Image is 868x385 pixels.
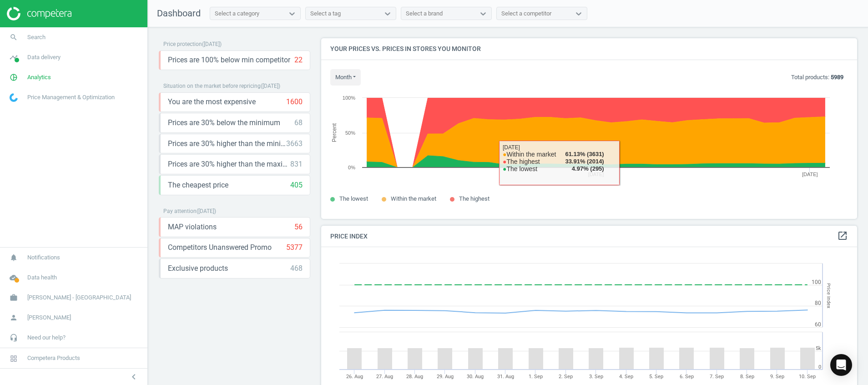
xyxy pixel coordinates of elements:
span: ( [DATE] ) [197,208,216,214]
i: person [5,309,22,326]
span: Competitors Unanswered Promo [168,243,272,253]
i: pie_chart_outlined [5,69,22,86]
span: Need our help? [27,334,66,342]
tspan: 9. Sep [770,374,784,380]
img: wGWNvw8QSZomAAAAABJRU5ErkJggg== [10,93,18,102]
span: Price Management & Optimization [27,93,115,101]
span: Prices are 30% higher than the maximal [168,159,290,169]
span: Situation on the market before repricing [163,83,261,89]
div: Select a tag [310,10,341,18]
text: 100% [343,95,355,101]
h4: Your prices vs. prices in stores you monitor [321,38,857,60]
i: timeline [5,49,22,66]
span: Search [27,33,45,41]
i: chevron_left [128,371,139,382]
span: [PERSON_NAME] - [GEOGRAPHIC_DATA] [27,294,131,302]
span: Data delivery [27,53,61,61]
tspan: 1. Sep [529,374,543,380]
img: ajHJNr6hYgQAAAAASUVORK5CYII= [7,7,71,20]
i: cloud_done [5,269,22,286]
div: 3663 [286,139,303,149]
span: Prices are 100% below min competitor [168,55,290,65]
tspan: Percent [331,123,338,142]
div: 22 [294,55,303,65]
h4: Price Index [321,226,857,247]
text: 0% [348,165,355,170]
tspan: 2. Sep [559,374,573,380]
div: Open Intercom Messenger [830,354,852,376]
tspan: 4. Sep [619,374,633,380]
a: open_in_new [837,230,848,242]
tspan: 8. Sep [740,374,754,380]
text: 80 [815,300,821,306]
span: Analytics [27,73,51,81]
tspan: Price Index [826,283,832,308]
i: open_in_new [837,230,848,241]
tspan: 26. Aug [346,374,363,380]
tspan: 28. Aug [406,374,423,380]
span: Data health [27,274,57,282]
span: Competera Products [27,354,80,362]
div: 5377 [286,243,303,253]
tspan: 27. Aug [376,374,393,380]
div: 405 [290,180,303,190]
div: 468 [290,263,303,274]
span: Pay attention [163,208,197,214]
button: chevron_left [122,371,145,383]
text: 0 [818,364,821,370]
tspan: 30. Aug [467,374,484,380]
tspan: [DATE] [802,172,818,177]
span: Exclusive products [168,263,228,274]
span: Price protection [163,41,202,47]
tspan: 6. Sep [680,374,694,380]
span: MAP violations [168,222,217,232]
span: The cheapest price [168,180,228,190]
tspan: 31. Aug [497,374,514,380]
span: You are the most expensive [168,97,256,107]
div: Select a competitor [501,10,551,18]
tspan: 7. Sep [710,374,724,380]
span: Prices are 30% higher than the minimum [168,139,286,149]
div: 56 [294,222,303,232]
span: [PERSON_NAME] [27,314,71,322]
b: 5989 [831,74,843,81]
div: 68 [294,118,303,128]
span: Prices are 30% below the minimum [168,118,280,128]
span: The lowest [339,195,368,202]
tspan: 3. Sep [589,374,603,380]
text: 50% [345,130,355,136]
p: Total products: [791,73,843,81]
i: work [5,289,22,306]
i: headset_mic [5,329,22,346]
span: The highest [459,195,490,202]
div: Select a brand [406,10,443,18]
span: Notifications [27,253,60,262]
i: notifications [5,249,22,266]
tspan: 29. Aug [437,374,454,380]
text: 5k [816,345,821,351]
tspan: [DATE] [588,172,604,177]
i: search [5,29,22,46]
div: Select a category [215,10,259,18]
span: Dashboard [157,8,201,19]
button: month [330,69,361,86]
span: ( [DATE] ) [202,41,222,47]
span: Within the market [391,195,436,202]
div: 831 [290,159,303,169]
span: ( [DATE] ) [261,83,280,89]
text: 60 [815,321,821,328]
tspan: 10. Sep [799,374,816,380]
div: 1600 [286,97,303,107]
text: 100 [812,279,821,285]
tspan: 5. Sep [649,374,663,380]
